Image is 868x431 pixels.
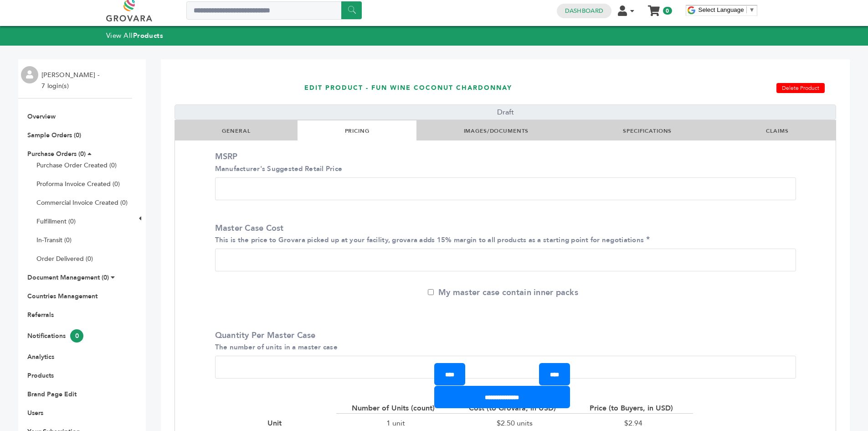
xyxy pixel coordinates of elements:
a: Purchase Order Created (0) [36,161,117,170]
a: Notifications0 [27,332,83,340]
a: Purchase Orders (0) [27,150,86,158]
div: Price (to Buyers, in USD) [590,403,678,413]
a: Proforma Invoice Created (0) [36,180,120,188]
input: Search a product or brand... [186,1,362,20]
span: ▼ [749,6,755,13]
a: Brand Page Edit [27,390,77,399]
small: This is the price to Grovara picked up at your facility, grovara adds 15% margin to all products ... [215,235,644,244]
a: Fulfillment (0) [36,217,76,226]
a: Products [27,371,54,380]
label: MSRP [215,151,791,174]
a: Countries Management [27,292,98,301]
a: In-Transit (0) [36,236,72,244]
a: Analytics [27,353,54,361]
label: Master Case Cost [215,223,791,245]
a: Commercial Invoice Created (0) [36,198,128,207]
a: Document Management (0) [27,273,109,282]
a: My Cart [648,3,659,12]
img: profile.png [21,66,38,83]
div: Number of Units (count) [352,403,439,413]
li: [PERSON_NAME] - 7 login(s) [41,70,102,92]
a: Overview [27,112,56,121]
div: Cost (to Grovara, in USD) [469,403,560,413]
span: 0 [663,7,672,15]
a: Select Language​ [699,6,755,13]
a: View AllProducts [106,31,164,40]
strong: Products [133,31,163,40]
a: SPECIFICATIONS [623,127,672,135]
a: Dashboard [565,7,603,15]
label: Quantity Per Master Case [215,330,791,353]
span: ​ [746,6,747,13]
h1: EDIT PRODUCT - FUN WINE COCONUT CHARDONNAY [304,71,635,104]
input: My master case contain inner packs [428,289,434,295]
a: GENERAL [222,127,250,135]
label: My master case contain inner packs [428,287,578,298]
small: Manufacturer's Suggested Retail Price [215,164,343,173]
a: Referrals [27,311,54,319]
div: Unit [267,418,286,428]
span: 0 [70,329,83,343]
span: Select Language [699,6,744,13]
a: Sample Orders (0) [27,131,81,140]
a: Order Delivered (0) [36,254,93,263]
a: Delete Product [776,83,825,93]
a: IMAGES/DOCUMENTS [464,127,529,135]
div: Draft [175,104,836,120]
a: CLAIMS [766,127,788,135]
a: Users [27,409,43,417]
small: The number of units in a master case [215,343,338,352]
a: PRICING [345,127,370,135]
